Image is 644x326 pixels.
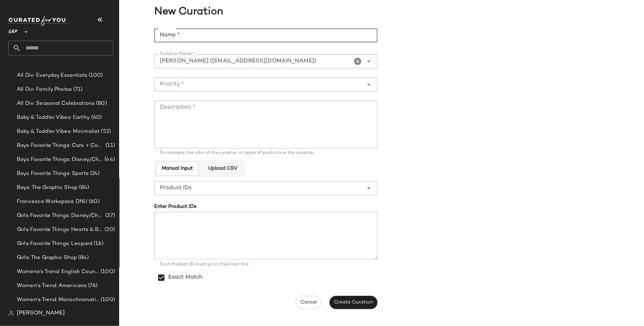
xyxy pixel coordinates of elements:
[17,114,90,122] span: Baby & Toddler Vibes: Earthy
[208,166,237,171] span: Upload CSV
[17,296,99,304] span: Women's Trend: Monochromatic Dressing
[17,268,99,276] span: Womens's Trend: English Countryside
[100,128,111,136] span: (52)
[202,162,243,176] button: Upload CSV
[17,100,95,108] span: All Div: Seasonal Celebrations
[17,282,87,290] span: Women's Trend: Americana
[77,254,89,262] span: (84)
[160,184,192,192] span: Product IDs
[103,156,115,164] span: (44)
[330,296,377,309] button: Create Curation
[99,268,115,276] span: (100)
[104,212,115,220] span: (37)
[17,156,103,164] span: Boys Favorite Things: Disney/Characters
[17,142,104,150] span: Boys Favorite Things: Cars + Construction
[104,142,115,150] span: (11)
[17,212,104,220] span: Girls Favorite Things: Disney/Characters
[87,282,97,290] span: (76)
[17,240,92,248] span: Girls Favorite Things: Leopard
[95,100,107,108] span: (80)
[300,300,317,305] span: Cancel
[156,162,199,176] button: Manual Input
[92,240,103,248] span: (16)
[154,203,378,210] div: Enter Product IDs
[103,226,115,234] span: (20)
[354,57,362,66] i: Clear Curation Owner *
[8,16,68,26] img: cfy_white_logo.C9jOOHJF.svg
[17,86,72,94] span: All Div: Family Photos
[334,300,373,305] span: Create Curation
[160,262,372,268] div: Each Product ID must go on their own line
[17,72,87,80] span: All Div: Everyday Essentials
[17,170,89,178] span: Boys Favorite Things: Sports
[77,184,89,192] span: (84)
[296,296,321,309] button: Cancel
[90,114,102,122] span: (60)
[87,198,100,206] span: (60)
[162,166,193,171] span: Manual Input
[17,184,77,192] span: Boys: The Graphic Shop
[168,268,203,287] label: Exact Match
[17,198,87,206] span: Francesca Workspace DNU
[87,72,103,80] span: (100)
[365,57,373,66] i: Open
[72,86,83,94] span: (71)
[89,170,100,178] span: (24)
[17,226,103,234] span: Girls Favorite Things: Hearts & Bows
[99,296,115,304] span: (100)
[17,309,65,318] span: [PERSON_NAME]
[8,24,18,36] span: GAP
[160,151,372,155] div: For example, the vibe of the curation, or types of products in the curation.
[365,80,373,89] i: Open
[119,4,640,20] span: New Curation
[17,254,77,262] span: Girls: The Graphic Shop
[17,128,100,136] span: Baby & Toddler Vibes: Minimalist
[8,311,14,316] img: svg%3e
